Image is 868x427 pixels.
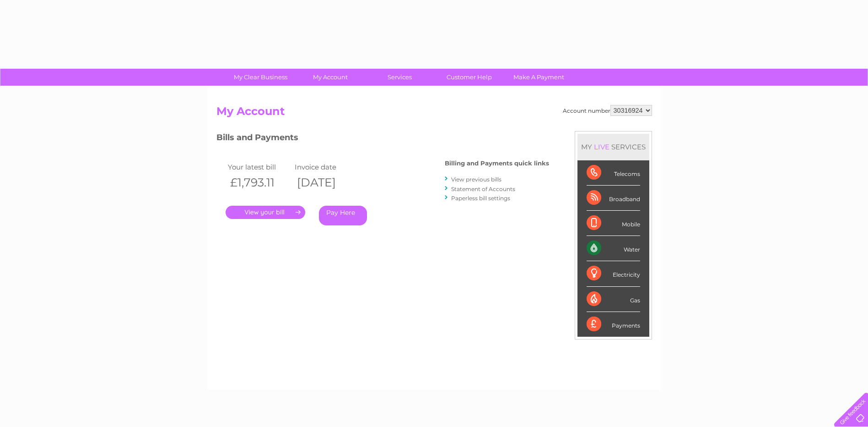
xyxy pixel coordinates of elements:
[216,105,652,122] h2: My Account
[587,312,640,337] div: Payments
[563,105,652,116] div: Account number
[577,134,649,160] div: MY SERVICES
[226,161,292,173] td: Your latest bill
[501,69,577,86] a: Make A Payment
[587,160,640,186] div: Telecoms
[592,142,611,151] div: LIVE
[587,287,640,312] div: Gas
[431,69,507,86] a: Customer Help
[362,69,437,86] a: Services
[587,261,640,286] div: Electricity
[587,211,640,236] div: Mobile
[292,173,359,192] th: [DATE]
[319,206,367,225] a: Pay Here
[226,206,305,219] a: .
[451,195,510,202] a: Paperless bill settings
[216,131,549,147] h3: Bills and Payments
[451,186,515,192] a: Statement of Accounts
[292,161,359,173] td: Invoice date
[445,160,549,167] h4: Billing and Payments quick links
[587,186,640,211] div: Broadband
[587,236,640,261] div: Water
[223,69,298,86] a: My Clear Business
[451,176,501,183] a: View previous bills
[226,173,292,192] th: £1,793.11
[292,69,368,86] a: My Account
